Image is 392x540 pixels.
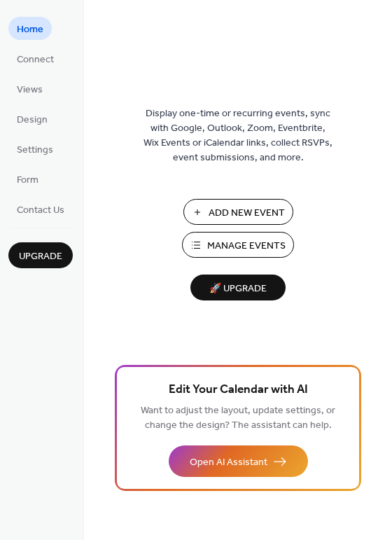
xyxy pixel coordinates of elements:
[8,47,62,70] a: Connect
[209,206,285,221] span: Add New Event
[169,380,308,400] span: Edit Your Calendar with AI
[8,107,56,130] a: Design
[19,249,62,264] span: Upgrade
[8,242,73,268] button: Upgrade
[8,17,52,40] a: Home
[17,203,64,218] span: Contact Us
[143,106,332,165] span: Display one-time or recurring events, sync with Google, Outlook, Zoom, Eventbrite, Wix Events or ...
[8,198,73,221] a: Contact Us
[169,445,308,477] button: Open AI Assistant
[207,239,286,254] span: Manage Events
[8,167,47,191] a: Form
[17,83,43,97] span: Views
[17,173,38,188] span: Form
[190,275,286,300] button: 🚀 Upgrade
[17,143,53,158] span: Settings
[141,401,335,435] span: Want to adjust the layout, update settings, or change the design? The assistant can help.
[182,232,294,258] button: Manage Events
[17,22,43,37] span: Home
[8,77,51,100] a: Views
[17,53,54,67] span: Connect
[190,455,267,470] span: Open AI Assistant
[183,199,293,225] button: Add New Event
[199,279,277,298] span: 🚀 Upgrade
[8,137,62,160] a: Settings
[17,113,48,127] span: Design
